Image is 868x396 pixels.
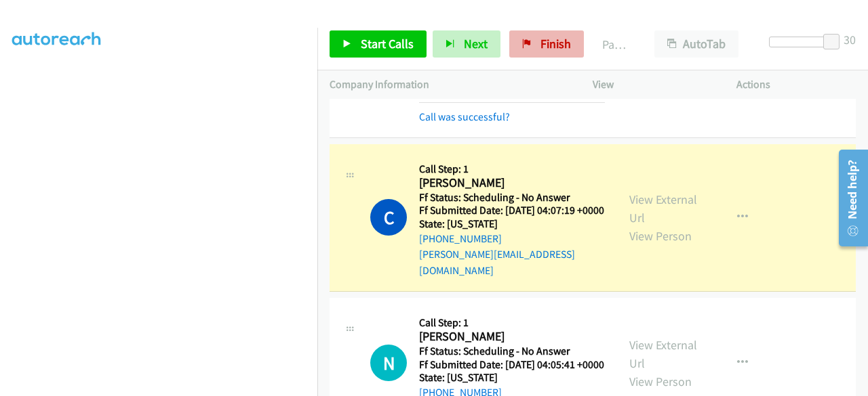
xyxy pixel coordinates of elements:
[419,329,600,345] h2: [PERSON_NAME]
[419,217,605,231] h5: State: [US_STATE]
[419,358,604,372] h5: Ff Submitted Date: [DATE] 04:05:41 +0000
[629,374,692,389] a: View Person
[419,110,510,123] a: Call was successful?
[419,248,575,277] a: [PERSON_NAME][EMAIL_ADDRESS][DOMAIN_NAME]
[593,76,712,93] p: View
[419,371,604,384] h5: State: [US_STATE]
[654,30,738,58] button: AutoTab
[419,316,604,330] h5: Call Step: 1
[330,30,427,58] a: Start Calls
[370,345,407,381] div: The call is yet to be attempted
[361,36,414,51] span: Start Calls
[829,144,868,252] iframe: Resource Center
[370,345,407,381] h1: N
[419,232,502,245] a: [PHONE_NUMBER]
[330,76,568,93] p: Company Information
[464,36,488,51] span: Next
[419,191,605,204] h5: Ff Status: Scheduling - No Answer
[419,162,605,176] h5: Call Step: 1
[419,175,600,191] h2: [PERSON_NAME]
[509,30,584,58] a: Finish
[602,35,630,53] p: Paused
[419,204,605,217] h5: Ff Submitted Date: [DATE] 04:07:19 +0000
[370,199,407,236] h1: C
[736,76,856,93] p: Actions
[844,30,856,49] div: 30
[629,192,697,225] a: View External Url
[629,228,692,244] a: View Person
[419,345,604,358] h5: Ff Status: Scheduling - No Answer
[629,337,697,371] a: View External Url
[540,36,571,51] span: Finish
[433,30,500,58] button: Next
